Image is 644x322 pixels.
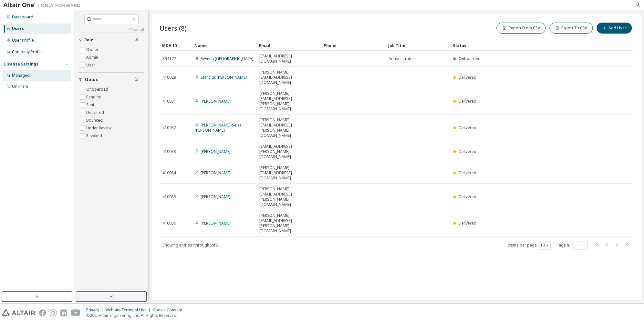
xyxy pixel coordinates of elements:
span: Delivered [459,170,476,176]
img: facebook.svg [39,309,46,316]
div: User Profile [12,38,34,43]
label: Admin [86,54,99,61]
span: 394177 [162,56,176,61]
span: Onboarded [459,56,481,61]
span: 410029 [162,75,176,80]
label: Owner [86,46,100,54]
a: Stanciuc [PERSON_NAME] [201,75,247,80]
a: [PERSON_NAME] [201,194,231,199]
label: Delivered [86,109,105,116]
span: Administrateur [389,56,416,61]
a: [PERSON_NAME] [201,98,231,104]
button: Add User [597,23,632,34]
span: 410033 [162,149,176,154]
span: Delivered [459,75,476,80]
img: Altair One [3,2,84,8]
span: [PERSON_NAME][EMAIL_ADDRESS][PERSON_NAME][DOMAIN_NAME] [259,91,318,112]
button: Role [78,33,144,47]
button: Status [78,73,144,87]
img: youtube.svg [71,309,80,316]
label: Onboarded [86,86,109,93]
div: License Settings [4,62,38,67]
span: Delivered [459,125,476,130]
a: [PERSON_NAME] [201,170,231,176]
span: Delivered [459,149,476,154]
div: Website Terms of Use [105,307,153,313]
span: Users (8) [160,24,187,33]
div: Status [453,40,599,51]
img: altair_logo.svg [2,309,35,316]
span: [PERSON_NAME][EMAIL_ADDRESS][DOMAIN_NAME] [259,165,318,181]
div: Phone [324,40,383,51]
button: Import From CSV [496,23,545,34]
div: Cookie Consent [153,307,186,313]
label: Sent [86,101,96,109]
span: [PERSON_NAME][EMAIL_ADDRESS][PERSON_NAME][DOMAIN_NAME] [259,186,318,207]
div: Company Profile [12,49,43,55]
div: Privacy [86,307,105,313]
a: Clear all [78,27,144,33]
a: [PERSON_NAME] [201,149,231,154]
span: 410031 [162,99,176,104]
span: Delivered [459,194,476,199]
span: [EMAIL_ADDRESS][PERSON_NAME][DOMAIN_NAME] [259,144,318,159]
div: Email [259,40,318,51]
label: Pending [86,93,103,101]
span: Delivered [459,98,476,104]
div: MDH ID [162,40,189,51]
span: 410036 [162,221,176,226]
span: Delivered [459,220,476,226]
p: © 2025 Altair Engineering, Inc. All Rights Reserved. [86,313,186,318]
a: Revenu [GEOGRAPHIC_DATA] [201,56,254,61]
span: Clear filter [134,77,138,82]
span: Role [84,37,93,43]
button: 10 [540,243,549,248]
div: Dashboard [12,15,33,20]
img: linkedin.svg [60,309,67,316]
span: [PERSON_NAME][EMAIL_ADDRESS][PERSON_NAME][DOMAIN_NAME] [259,117,318,138]
span: 410034 [162,170,176,176]
div: Job Title [388,40,448,51]
span: Status [84,77,98,82]
span: Items per page [508,241,551,249]
span: 410035 [162,194,176,199]
span: [PERSON_NAME][EMAIL_ADDRESS][DOMAIN_NAME] [259,70,318,85]
span: [EMAIL_ADDRESS][DOMAIN_NAME] [259,54,318,64]
span: Clear filter [134,37,138,43]
span: 410032 [162,125,176,130]
label: Revoked [86,132,103,140]
span: Page n. [556,241,587,249]
button: Export To CSV [549,23,593,34]
img: instagram.svg [50,309,57,316]
span: Showing entries 1 through 8 of 8 [162,242,218,248]
label: Bounced [86,116,104,124]
div: Name [194,40,254,51]
div: Managed [12,73,30,78]
span: [PERSON_NAME][EMAIL_ADDRESS][PERSON_NAME][DOMAIN_NAME] [259,213,318,234]
label: User [86,61,97,69]
label: Under Review [86,124,113,132]
div: On Prem [12,84,28,89]
div: Users [12,26,24,31]
a: [PERSON_NAME]-Seize [PERSON_NAME] [195,122,242,133]
a: [PERSON_NAME] [201,220,231,226]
